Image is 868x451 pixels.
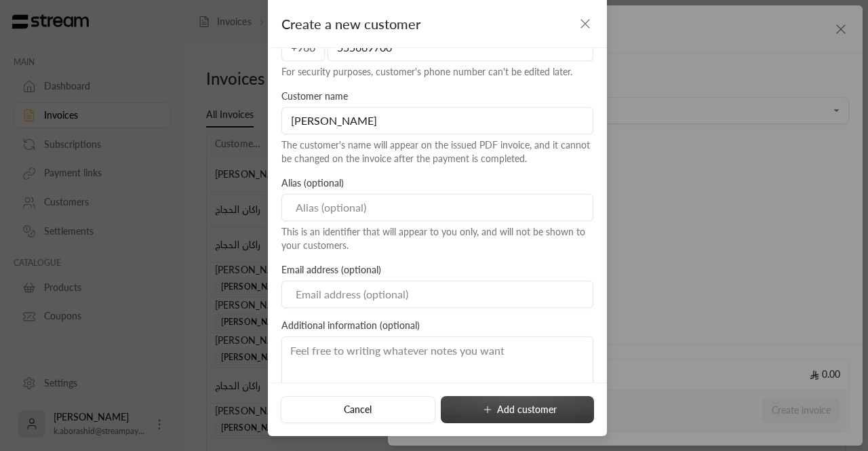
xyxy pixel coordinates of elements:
[281,225,593,252] div: This is an identifier that will appear to you only, and will not be shown to your customers.
[441,396,594,423] button: Add customer
[281,281,593,308] input: Email address (optional)
[281,138,593,165] div: The customer's name will appear on the issued PDF invoice, and it cannot be changed on the invoic...
[281,263,381,277] label: Email address (optional)
[281,65,593,79] div: For security purposes, customer's phone number can't be edited later.
[281,319,420,332] label: Additional information (optional)
[281,90,348,103] label: Customer name
[281,194,593,221] input: Alias (optional)
[281,396,435,423] button: Cancel
[281,14,420,34] span: Create a new customer
[281,176,344,190] label: Alias (optional)
[281,107,593,134] input: Customer name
